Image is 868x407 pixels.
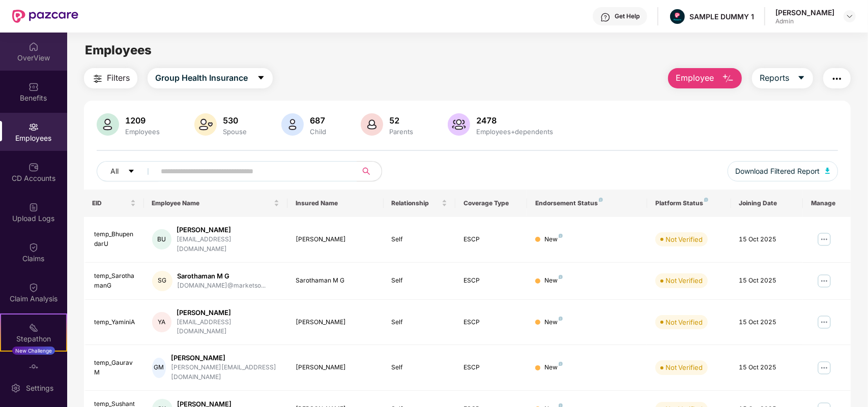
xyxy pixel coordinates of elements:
th: Coverage Type [455,190,527,217]
span: EID [92,199,128,207]
div: temp_YaminiA [94,318,136,327]
div: 2478 [474,115,555,126]
div: 15 Oct 2025 [739,276,795,286]
img: manageButton [816,231,832,247]
img: svg+xml;base64,PHN2ZyBpZD0iQ0RfQWNjb3VudHMiIGRhdGEtbmFtZT0iQ0QgQWNjb3VudHMiIHhtbG5zPSJodHRwOi8vd3... [28,162,39,172]
img: svg+xml;base64,PHN2ZyBpZD0iSGVscC0zMngzMiIgeG1sbnM9Imh0dHA6Ly93d3cudzMub3JnLzIwMDAvc3ZnIiB3aWR0aD... [600,12,611,22]
button: Group Health Insurancecaret-down [148,68,273,88]
th: Relationship [384,190,455,217]
div: New [544,318,563,327]
div: New [544,363,563,372]
span: Employee [676,72,714,84]
div: [PERSON_NAME] [177,225,279,235]
button: Allcaret-down [97,161,159,181]
div: ESCP [464,276,519,286]
div: SG [152,271,172,291]
div: [PERSON_NAME][EMAIL_ADDRESS][DOMAIN_NAME] [171,363,279,382]
div: Not Verified [666,362,703,372]
div: GM [152,358,166,378]
img: manageButton [816,273,832,289]
div: Sarothaman M G [296,276,375,286]
div: 1209 [123,115,162,126]
button: Filters [84,68,137,88]
div: BU [152,229,172,249]
div: Get Help [615,12,640,20]
div: Admin [775,17,834,25]
button: Download Filtered Report [728,161,838,181]
img: svg+xml;base64,PHN2ZyB4bWxucz0iaHR0cDovL3d3dy53My5vcmcvMjAwMC9zdmciIHdpZHRoPSI4IiBoZWlnaHQ9IjgiIH... [559,362,563,366]
img: svg+xml;base64,PHN2ZyB4bWxucz0iaHR0cDovL3d3dy53My5vcmcvMjAwMC9zdmciIHdpZHRoPSIyMSIgaGVpZ2h0PSIyMC... [28,323,39,333]
div: temp_SarothamanG [94,271,136,291]
div: [PERSON_NAME] [177,308,279,318]
div: [PERSON_NAME] [296,363,375,372]
div: 15 Oct 2025 [739,363,795,372]
div: Employees+dependents [474,128,555,136]
div: ESCP [464,363,519,372]
th: Employee Name [144,190,288,217]
div: ESCP [464,235,519,244]
div: Self [392,363,447,372]
img: svg+xml;base64,PHN2ZyB4bWxucz0iaHR0cDovL3d3dy53My5vcmcvMjAwMC9zdmciIHhtbG5zOnhsaW5rPSJodHRwOi8vd3... [825,168,830,174]
img: manageButton [816,314,832,330]
span: Filters [107,72,130,84]
div: YA [152,312,172,332]
div: Sarothaman M G [178,271,266,281]
div: Not Verified [666,317,703,327]
img: svg+xml;base64,PHN2ZyBpZD0iQmVuZWZpdHMiIHhtbG5zPSJodHRwOi8vd3d3LnczLm9yZy8yMDAwL3N2ZyIgd2lkdGg9Ij... [28,82,39,92]
img: svg+xml;base64,PHN2ZyB4bWxucz0iaHR0cDovL3d3dy53My5vcmcvMjAwMC9zdmciIHdpZHRoPSI4IiBoZWlnaHQ9IjgiIH... [559,275,563,279]
span: Group Health Insurance [155,72,248,84]
div: Self [392,235,447,244]
div: [PERSON_NAME] [171,353,279,363]
div: Spouse [221,128,249,136]
img: svg+xml;base64,PHN2ZyBpZD0iRW5kb3JzZW1lbnRzIiB4bWxucz0iaHR0cDovL3d3dy53My5vcmcvMjAwMC9zdmciIHdpZH... [28,363,39,373]
div: SAMPLE DUMMY 1 [689,12,754,21]
img: svg+xml;base64,PHN2ZyB4bWxucz0iaHR0cDovL3d3dy53My5vcmcvMjAwMC9zdmciIHhtbG5zOnhsaW5rPSJodHRwOi8vd3... [361,113,383,136]
div: 15 Oct 2025 [739,235,795,244]
div: Settings [23,383,56,393]
img: svg+xml;base64,PHN2ZyBpZD0iRW1wbG95ZWVzIiB4bWxucz0iaHR0cDovL3d3dy53My5vcmcvMjAwMC9zdmciIHdpZHRoPS... [28,122,39,132]
div: 15 Oct 2025 [739,318,795,327]
img: svg+xml;base64,PHN2ZyB4bWxucz0iaHR0cDovL3d3dy53My5vcmcvMjAwMC9zdmciIHhtbG5zOnhsaW5rPSJodHRwOi8vd3... [448,113,470,136]
img: svg+xml;base64,PHN2ZyBpZD0iRHJvcGRvd24tMzJ4MzIiIHhtbG5zPSJodHRwOi8vd3d3LnczLm9yZy8yMDAwL3N2ZyIgd2... [846,12,854,20]
img: svg+xml;base64,PHN2ZyB4bWxucz0iaHR0cDovL3d3dy53My5vcmcvMjAwMC9zdmciIHdpZHRoPSIyNCIgaGVpZ2h0PSIyNC... [92,73,104,85]
img: svg+xml;base64,PHN2ZyBpZD0iU2V0dGluZy0yMHgyMCIgeG1sbnM9Imh0dHA6Ly93d3cudzMub3JnLzIwMDAvc3ZnIiB3aW... [11,383,21,393]
div: Self [392,276,447,286]
img: manageButton [816,360,832,376]
span: All [110,166,119,177]
img: svg+xml;base64,PHN2ZyB4bWxucz0iaHR0cDovL3d3dy53My5vcmcvMjAwMC9zdmciIHhtbG5zOnhsaW5rPSJodHRwOi8vd3... [97,113,119,136]
div: 530 [221,115,249,126]
span: caret-down [257,74,265,83]
div: 687 [308,115,328,126]
div: [DOMAIN_NAME]@marketso... [178,281,266,291]
div: temp_BhupendarU [94,230,136,249]
div: Stepathon [1,334,66,344]
img: svg+xml;base64,PHN2ZyB4bWxucz0iaHR0cDovL3d3dy53My5vcmcvMjAwMC9zdmciIHhtbG5zOnhsaW5rPSJodHRwOi8vd3... [722,73,734,85]
div: Endorsement Status [535,199,639,207]
div: [PERSON_NAME] [296,235,375,244]
button: Reportscaret-down [752,68,813,88]
img: svg+xml;base64,PHN2ZyBpZD0iQ2xhaW0iIHhtbG5zPSJodHRwOi8vd3d3LnczLm9yZy8yMDAwL3N2ZyIgd2lkdGg9IjIwIi... [28,242,39,253]
div: Platform Status [655,199,723,207]
img: svg+xml;base64,PHN2ZyB4bWxucz0iaHR0cDovL3d3dy53My5vcmcvMjAwMC9zdmciIHdpZHRoPSIyNCIgaGVpZ2h0PSIyNC... [831,73,843,85]
span: search [357,167,377,175]
img: svg+xml;base64,PHN2ZyB4bWxucz0iaHR0cDovL3d3dy53My5vcmcvMjAwMC9zdmciIHhtbG5zOnhsaW5rPSJodHRwOi8vd3... [194,113,217,136]
div: Not Verified [666,234,703,244]
div: [PERSON_NAME] [775,8,834,17]
img: Pazcare_Alternative_logo-01-01.png [670,9,685,24]
th: EID [84,190,144,217]
img: svg+xml;base64,PHN2ZyBpZD0iSG9tZSIgeG1sbnM9Imh0dHA6Ly93d3cudzMub3JnLzIwMDAvc3ZnIiB3aWR0aD0iMjAiIG... [28,42,39,52]
img: New Pazcare Logo [12,10,78,23]
img: svg+xml;base64,PHN2ZyB4bWxucz0iaHR0cDovL3d3dy53My5vcmcvMjAwMC9zdmciIHdpZHRoPSI4IiBoZWlnaHQ9IjgiIH... [559,317,563,321]
div: New [544,235,563,244]
img: svg+xml;base64,PHN2ZyB4bWxucz0iaHR0cDovL3d3dy53My5vcmcvMjAwMC9zdmciIHhtbG5zOnhsaW5rPSJodHRwOi8vd3... [281,113,304,136]
div: [EMAIL_ADDRESS][DOMAIN_NAME] [177,318,279,337]
div: Not Verified [666,275,703,286]
div: [PERSON_NAME] [296,318,375,327]
div: [EMAIL_ADDRESS][DOMAIN_NAME] [177,235,279,254]
span: Relationship [392,199,440,207]
div: Employees [123,128,162,136]
th: Manage [803,190,851,217]
div: New [544,276,563,286]
div: Parents [387,128,415,136]
img: svg+xml;base64,PHN2ZyBpZD0iQ2xhaW0iIHhtbG5zPSJodHRwOi8vd3d3LnczLm9yZy8yMDAwL3N2ZyIgd2lkdGg9IjIwIi... [28,283,39,293]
